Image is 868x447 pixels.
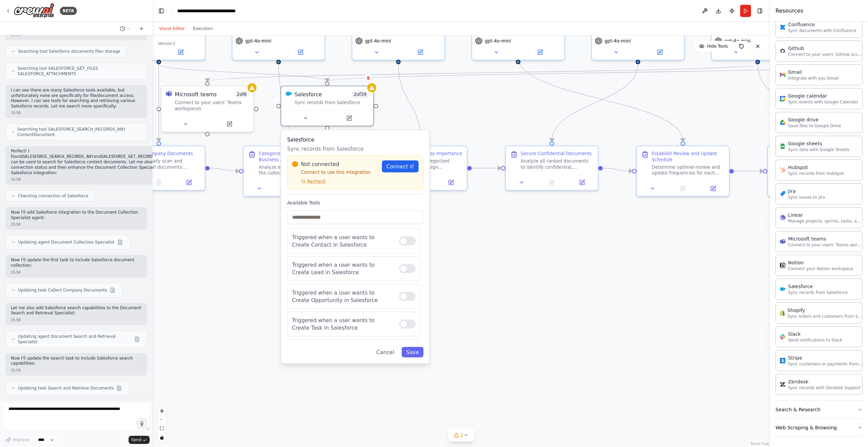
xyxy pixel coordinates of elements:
[788,385,861,391] p: Sync records with Zendesk Support
[245,38,271,44] span: gpt-4o-mini
[365,38,391,44] span: gpt-4o-mini
[117,24,133,33] button: Switch to previous chat
[157,424,166,433] button: fit view
[155,64,331,82] g: Edge from 17f3eac3-6e5b-4fc3-beb7-1a95492e87ca to c9d86168-da85-4789-b473-3c1243990d17
[292,178,326,184] button: Recheck
[158,41,176,46] div: Version 1
[636,145,730,197] div: Establish Review and Update ScheduleDetermine optimal review and update frequencies for each docu...
[210,164,239,175] g: Edge from 4b246352-9124-4854-a4d4-8f218bf13144 to a775c412-f534-4a17-80a2-4dd2ce7f2a70
[279,48,321,56] button: Open in side panel
[259,164,332,176] div: Analyze each document from the collected inventory and categorize them into specific business are...
[128,158,200,170] div: Systematically scan and inventory all documents belonging to {company_name} from multiple sources...
[11,356,141,366] p: Now I'll update the search task to include Salesforce search capabilities:
[788,21,856,28] div: Confluence
[788,361,863,367] p: Sync customers or payments from Stripe
[788,218,863,224] p: Manage projects, sprints, tasks, and bug tracking in Linear
[301,161,339,168] span: Not connected
[519,48,561,56] button: Open in side panel
[160,48,202,56] button: Open in side panel
[788,164,844,171] div: Hubspot
[775,401,863,418] button: Search & Research
[292,316,393,331] p: Triggered when a user wants to Create Task in Salesforce
[780,191,785,197] img: Jira
[787,314,862,319] p: Sync orders and customers from Shopify
[292,169,378,176] p: Connect to use this integration
[787,307,862,314] div: Shopify
[292,289,393,304] p: Triggered when a user wants to Create Opportunity in Salesforce
[390,151,462,157] div: Rank Documents by Importance
[18,239,115,245] span: Updating agent Document Collection Specialist
[788,337,842,343] p: Send notifications to Slack
[11,110,141,115] div: 15:58
[521,158,594,170] div: Analyze all ranked documents to identify confidential, sensitive, and restricted materials based ...
[161,85,254,132] div: Microsoft TeamsMicrosoft teams2of6Connect to your users’ Teams workspaces
[472,164,501,172] g: Edge from 0770405f-a55d-4a0c-adfa-46e213c18c95 to 31a7a26a-2e59-42bc-a5b1-de03312b075f
[780,358,785,363] img: Stripe
[461,432,464,438] span: 2
[780,24,785,30] img: Confluence
[775,7,803,15] h4: Resources
[11,222,141,227] div: 15:58
[548,64,641,142] g: Edge from eef53d19-17cf-48e5-ae06-58add62c4403 to 31a7a26a-2e59-42bc-a5b1-de03312b075f
[156,6,166,16] button: Hide left sidebar
[734,167,763,175] g: Edge from f2ec1eb5-528f-4ba2-abc4-4a8195411685 to 40a92fd9-c699-4aaa-9e33-c8c3d666711a
[11,88,141,109] p: I can see there are many Salesforce tools available, but unfortunately none are specifically for ...
[652,151,724,163] div: Establish Review and Update Schedule
[788,93,858,99] div: Google calendar
[652,164,724,176] div: Determine optimal review and update frequencies for each document based on its importance ranking...
[751,442,769,446] a: React Flow attribution
[788,171,844,176] p: Sync records from HubSpot
[3,435,32,444] button: Improve
[129,436,150,444] button: Send
[788,378,861,385] div: Zendesk
[788,354,863,361] div: Stripe
[788,52,863,57] p: Connect to your users’ GitHub accounts
[780,382,785,387] img: Zendesk
[788,99,858,105] p: Sync events with Google Calendar
[11,210,141,220] p: Now I'll add Salesforce integration to the Document Collection Specialist agent:
[780,334,785,340] img: Slack
[485,38,511,44] span: gpt-4o-mini
[521,151,592,157] div: Secure Confidential Documents
[707,44,728,49] span: Hide Tools
[17,127,141,137] span: Searching tool SALESFORCE_SEARCH_RECORDS_ANY ContentDocument
[402,347,423,358] button: Save
[775,419,863,436] button: Web Scraping & Browsing
[788,212,863,218] div: Linear
[569,178,595,187] button: Open in side panel
[155,24,189,33] button: Visual Editor
[18,49,120,54] span: Searching tool Salesforce documents files storage
[60,7,77,15] div: BETA
[724,38,751,44] span: gpt-4o-mini
[22,154,94,159] code: SALESFORCE_SEARCH_RECORDS_ANY
[18,385,114,391] span: Updating task Search and Retrieve Documents
[287,145,423,152] p: Sync records from Salesforce
[11,177,189,182] div: 15:58
[11,305,141,316] p: Let me also add Salesforce search capabilities to the Document Search and Retrieval Specialist:
[136,24,147,33] button: Start a new chat
[11,270,141,275] div: 15:58
[18,334,132,345] span: Updating agent Document Search and Retrieval Specialist
[788,28,856,33] p: Sync documents with Confluence
[166,91,172,97] img: Microsoft Teams
[788,266,853,271] p: Connect your Notion workspace
[234,91,249,98] span: Number of enabled actions
[788,116,841,123] div: Google drive
[364,73,373,82] button: Delete node
[788,242,863,248] p: Connect to your users’ Teams workspaces
[287,200,423,206] label: Available Tools
[157,433,166,442] button: toggle interactivity
[328,114,370,122] button: Open in side panel
[275,64,294,142] g: Edge from 9d9a5b2d-c06f-4673-9fb0-58b3df608c34 to a775c412-f534-4a17-80a2-4dd2ce7f2a70
[137,418,147,429] button: Click to speak your automation idea
[11,317,141,322] div: 15:58
[788,290,848,295] p: Sync records from Salesforce
[157,407,166,442] div: React Flow controls
[372,347,399,358] button: Cancel
[307,178,326,184] span: Recheck
[788,76,839,81] p: Integrate with you Gmail
[243,145,336,197] div: Categorize Documents by Business AreaAnalyze each document from the collected inventory and categ...
[780,72,785,78] img: Gmail
[155,64,163,142] g: Edge from 17f3eac3-6e5b-4fc3-beb7-1a95492e87ca to 4b246352-9124-4854-a4d4-8f218bf13144
[286,91,292,97] img: Salesforce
